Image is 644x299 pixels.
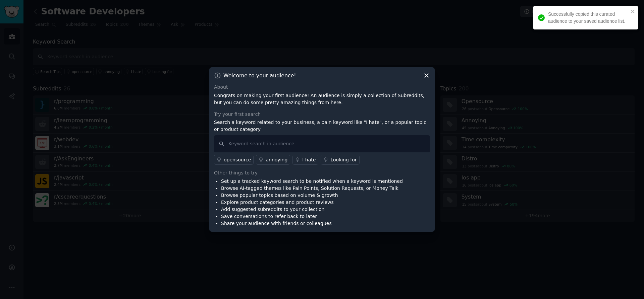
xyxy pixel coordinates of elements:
li: Explore product categories and product reviews [221,199,403,206]
li: Set up a tracked keyword search to be notified when a keyword is mentioned [221,178,403,185]
a: Looking for [321,155,359,165]
p: Congrats on making your first audience! An audience is simply a collection of Subreddits, but you... [214,92,430,106]
div: Looking for [330,156,357,163]
li: Add suggested subreddits to your collection [221,206,403,213]
p: Search a keyword related to your business, a pain keyword like "I hate", or a popular topic or pr... [214,119,430,133]
a: annoying [256,155,290,165]
li: Share your audience with friends or colleagues [221,220,403,227]
h3: Welcome to your audience! [223,72,296,79]
button: close [631,9,635,14]
li: Save conversations to refer back to later [221,213,403,220]
input: Keyword search in audience [214,135,430,152]
div: annoying [266,156,287,163]
li: Browse popular topics based on volume & growth [221,192,403,199]
div: I hate [302,156,316,163]
div: Try your first search [214,111,430,118]
div: Successfully copied this curated audience to your saved audience list. [548,11,629,25]
a: opensource [214,155,254,165]
a: I hate [292,155,318,165]
div: opensource [224,156,251,163]
div: Other things to try [214,169,430,176]
li: Browse AI-tagged themes like Pain Points, Solution Requests, or Money Talk [221,185,403,192]
div: About [214,84,430,91]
